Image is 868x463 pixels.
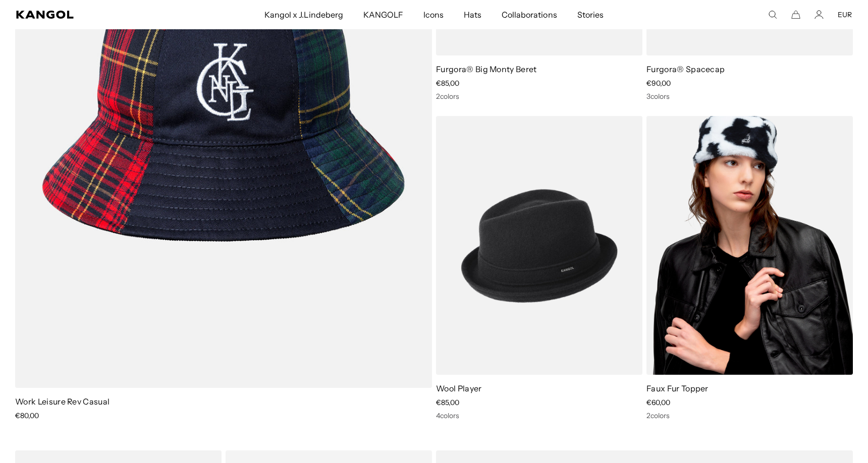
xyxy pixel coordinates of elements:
[16,11,175,19] a: Kangol
[15,396,110,407] a: Work Leisure Rev Casual
[436,398,459,407] span: €85,00
[646,398,670,407] span: €60,00
[646,79,671,88] span: €90,00
[436,92,642,101] div: 2 colors
[646,383,709,393] a: Faux Fur Topper
[768,10,777,19] summary: Search here
[436,79,459,88] span: €85,00
[791,10,800,19] button: Cart
[436,383,482,393] a: Wool Player
[436,116,642,375] img: Wool Player
[838,10,852,19] button: EUR
[815,10,824,19] a: Account
[646,64,725,74] a: Furgora® Spacecap
[646,116,853,375] img: Faux Fur Topper
[436,411,642,420] div: 4 colors
[15,411,39,420] span: €80,00
[646,92,853,101] div: 3 colors
[436,64,537,74] a: Furgora® Big Monty Beret
[646,411,853,420] div: 2 colors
